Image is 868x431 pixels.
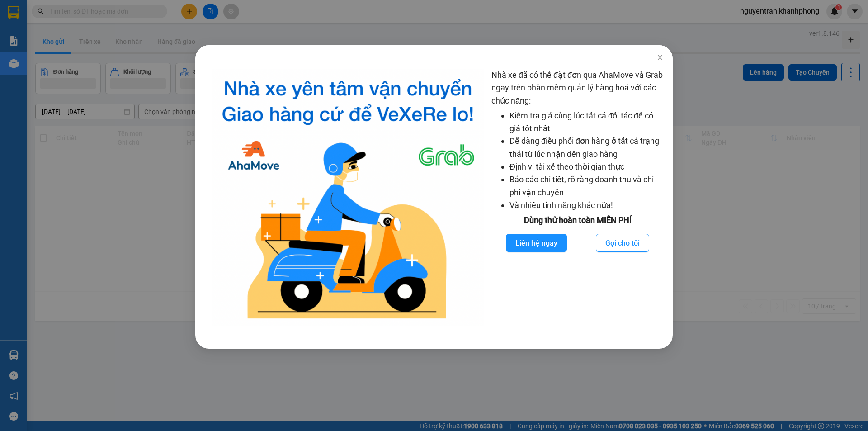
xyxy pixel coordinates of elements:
li: Dễ dàng điều phối đơn hàng ở tất cả trạng thái từ lúc nhận đến giao hàng [509,135,664,161]
button: Close [647,45,673,71]
li: Báo cáo chi tiết, rõ ràng doanh thu và chi phí vận chuyển [509,173,664,199]
div: Dùng thử hoàn toàn MIỄN PHÍ [491,214,664,227]
button: Gọi cho tôi [596,234,649,252]
span: close [656,54,664,61]
div: Nhà xe đã có thể đặt đơn qua AhaMove và Grab ngay trên phần mềm quản lý hàng hoá với các chức năng: [491,69,664,326]
span: Gọi cho tôi [605,237,640,249]
li: Và nhiều tính năng khác nữa! [509,199,664,212]
button: Liên hệ ngay [506,234,567,252]
img: logo [212,69,484,326]
li: Định vị tài xế theo thời gian thực [509,161,664,173]
li: Kiểm tra giá cùng lúc tất cả đối tác để có giá tốt nhất [509,109,664,135]
span: Liên hệ ngay [515,237,557,249]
